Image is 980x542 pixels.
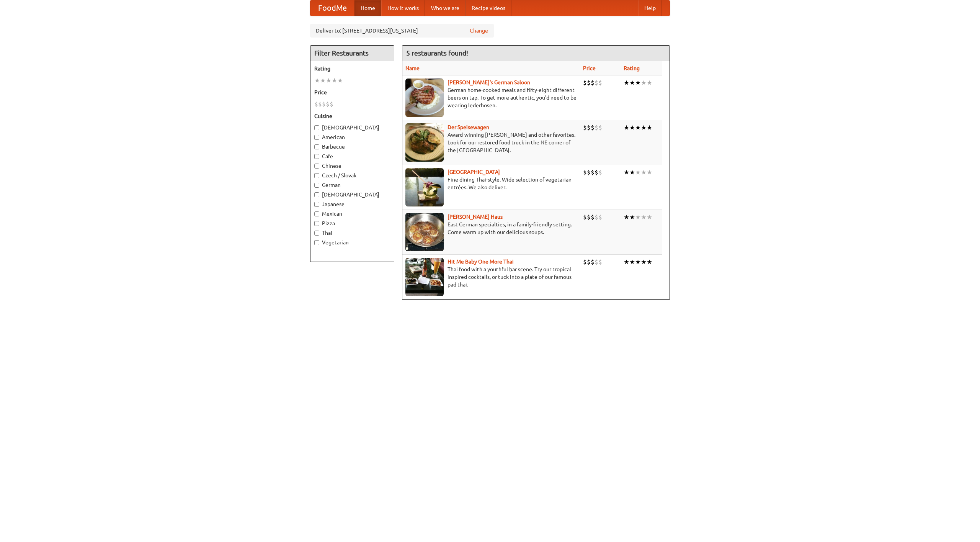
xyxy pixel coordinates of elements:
li: $ [583,258,587,266]
label: Cafe [314,152,390,160]
li: ★ [647,123,652,132]
li: ★ [641,258,647,266]
li: ★ [326,76,332,85]
a: Who we are [425,0,465,16]
li: ★ [624,123,629,132]
input: American [314,135,319,140]
li: ★ [629,213,635,221]
li: ★ [647,213,652,221]
input: Barbecue [314,144,319,149]
li: ★ [332,76,337,85]
h4: Filter Restaurants [310,46,394,61]
li: $ [591,258,595,266]
a: Home [354,0,381,16]
li: $ [598,213,602,221]
li: $ [595,168,598,177]
input: Chinese [314,164,319,169]
a: Rating [624,65,640,71]
li: ★ [629,123,635,132]
li: $ [595,123,598,132]
li: $ [595,79,598,87]
li: $ [591,168,595,177]
input: [DEMOGRAPHIC_DATA] [314,192,319,197]
h5: Price [314,88,390,96]
p: East German specialties, in a family-friendly setting. Come warm up with our delicious soups. [405,221,577,236]
li: ★ [641,168,647,177]
li: $ [591,213,595,221]
img: kohlhaus.jpg [405,213,444,251]
li: $ [322,100,326,108]
label: Czech / Slovak [314,172,390,179]
li: ★ [641,79,647,87]
li: $ [583,168,587,177]
ng-pluralize: 5 restaurants found! [406,49,468,57]
p: Thai food with a youthful bar scene. Try our tropical inspired cocktails, or tuck into a plate of... [405,265,577,288]
li: $ [330,100,333,108]
li: ★ [624,258,629,266]
img: speisewagen.jpg [405,123,444,162]
li: ★ [624,79,629,87]
li: $ [598,258,602,266]
li: ★ [320,76,326,85]
li: $ [598,123,602,132]
label: Vegetarian [314,239,390,246]
li: ★ [647,258,652,266]
p: Award-winning [PERSON_NAME] and other favorites. Look for our restored food truck in the NE corne... [405,131,577,154]
a: [GEOGRAPHIC_DATA] [448,169,500,175]
li: $ [583,123,587,132]
input: Czech / Slovak [314,173,319,178]
li: ★ [641,123,647,132]
input: German [314,183,319,188]
a: Recipe videos [465,0,511,16]
a: [PERSON_NAME]'s German Saloon [448,79,530,85]
li: $ [591,79,595,87]
a: FoodMe [310,0,354,16]
li: $ [591,123,595,132]
label: American [314,133,390,141]
h5: Rating [314,65,390,72]
a: How it works [381,0,425,16]
label: Barbecue [314,143,390,151]
li: $ [598,79,602,87]
a: Change [470,27,488,34]
input: Mexican [314,211,319,216]
label: Chinese [314,162,390,170]
input: Cafe [314,154,319,159]
li: $ [587,79,591,87]
input: Japanese [314,202,319,207]
li: ★ [635,79,641,87]
li: ★ [641,213,647,221]
li: ★ [624,168,629,177]
label: [DEMOGRAPHIC_DATA] [314,191,390,198]
li: ★ [629,258,635,266]
li: ★ [647,168,652,177]
li: $ [326,100,330,108]
a: Name [405,65,420,71]
input: [DEMOGRAPHIC_DATA] [314,125,319,130]
li: $ [314,100,318,108]
li: ★ [635,213,641,221]
li: $ [587,123,591,132]
label: Japanese [314,200,390,208]
li: $ [587,168,591,177]
li: ★ [635,168,641,177]
div: Deliver to: [STREET_ADDRESS][US_STATE] [310,24,494,38]
img: babythai.jpg [405,258,444,296]
input: Pizza [314,221,319,226]
li: ★ [635,258,641,266]
li: ★ [624,213,629,221]
p: Fine dining Thai-style. Wide selection of vegetarian entrées. We also deliver. [405,176,577,191]
p: German home-cooked meals and fifty-eight different beers on tap. To get more authentic, you'd nee... [405,86,577,109]
li: ★ [647,79,652,87]
li: $ [587,258,591,266]
li: $ [595,258,598,266]
li: $ [587,213,591,221]
label: Pizza [314,219,390,227]
a: [PERSON_NAME] Haus [448,214,503,220]
input: Vegetarian [314,240,319,245]
a: Hit Me Baby One More Thai [448,259,514,265]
